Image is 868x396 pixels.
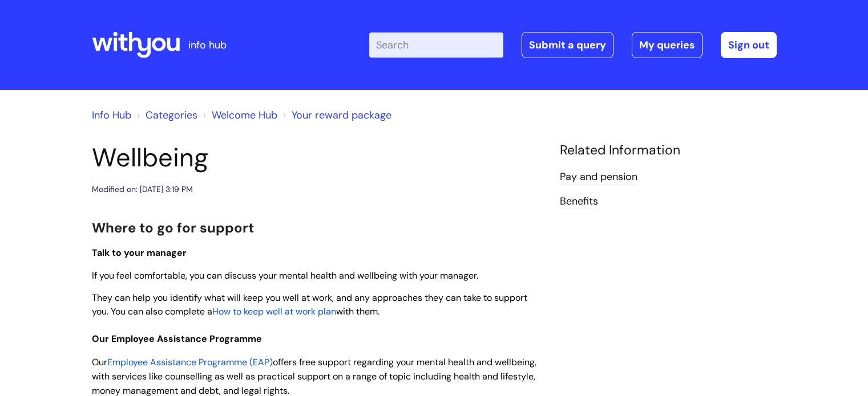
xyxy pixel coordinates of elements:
[212,108,277,122] a: Welcome Hub
[721,32,777,58] a: Sign out
[522,32,613,58] a: Submit a query
[632,32,703,58] a: My queries
[92,142,543,173] h1: Wellbeing
[560,170,637,185] a: Pay and pension
[369,32,503,58] input: Search
[92,270,478,281] span: If you feel comfortable, you can discuss your mental health and wellbeing with your manager.
[200,106,277,124] li: Welcome Hub
[134,106,197,124] li: Solution home
[92,356,107,368] span: Our
[212,305,336,317] a: How to keep well at work plan
[92,292,527,318] span: They can help you identify what will keep you well at work, and any approaches they can take to s...
[92,108,131,122] a: Info Hub
[92,247,187,259] span: Talk to your manager
[560,194,598,209] a: Benefits
[92,219,254,236] span: Where to go for support
[188,36,227,54] p: info hub
[146,108,197,122] a: Categories
[369,32,777,58] div: | -
[280,106,391,124] li: Your reward package
[107,356,273,368] a: Employee Assistance Programme (EAP)
[560,142,777,158] h4: Related Information
[292,108,391,122] a: Your reward package
[92,182,193,197] div: Modified on: [DATE] 3:19 PM
[336,305,380,317] span: with them.
[92,333,262,345] span: Our Employee Assistance Programme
